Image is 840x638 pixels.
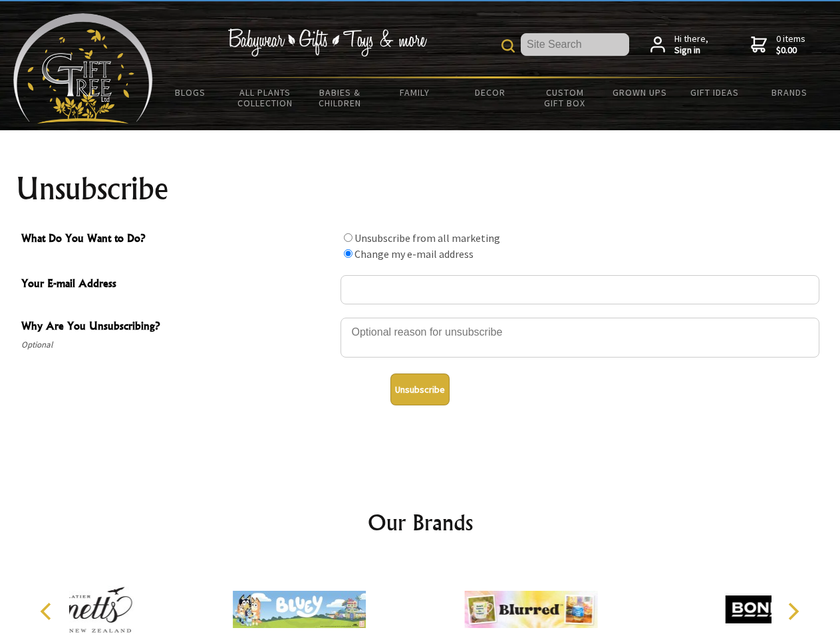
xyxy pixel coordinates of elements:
a: Babies & Children [303,78,378,117]
button: Next [778,597,807,626]
label: Change my e-mail address [354,247,474,261]
strong: $0.00 [776,45,805,56]
label: Unsubscribe from all marketing [354,231,500,245]
input: What Do You Want to Do? [344,249,352,258]
input: Site Search [521,33,629,56]
button: Previous [33,597,63,626]
a: Grown Ups [602,78,677,106]
a: BLOGS [153,78,228,106]
span: Your E-mail Address [21,275,334,294]
h2: Our Brands [27,506,814,538]
button: Unsubscribe [390,373,450,405]
span: Optional [21,337,334,353]
input: What Do You Want to Do? [344,233,352,242]
textarea: Why Are You Unsubscribing? [341,318,819,358]
a: Decor [452,78,527,106]
h1: Unsubscribe [16,173,825,205]
a: Family [378,78,453,106]
a: All Plants Collection [228,78,303,117]
span: Hi there, [674,33,708,56]
a: Gift Ideas [677,78,752,106]
span: 0 items [776,33,805,56]
a: Hi there,Sign in [650,33,708,56]
a: Custom Gift Box [527,78,603,117]
a: 0 items$0.00 [751,33,805,56]
a: Brands [752,78,827,106]
input: Your E-mail Address [341,275,819,304]
img: product search [501,39,515,53]
span: What Do You Want to Do? [21,230,334,249]
span: Why Are You Unsubscribing? [21,318,334,337]
img: Babyware - Gifts - Toys and more... [13,13,153,124]
strong: Sign in [674,45,708,56]
img: Babywear - Gifts - Toys & more [227,29,427,56]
